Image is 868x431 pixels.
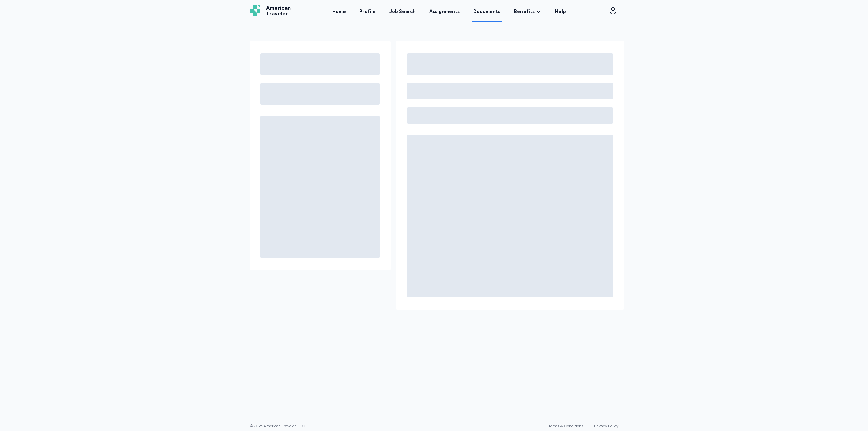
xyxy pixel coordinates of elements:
img: Logo [250,5,260,16]
span: American Traveler [266,5,291,16]
span: Benefits [514,8,535,15]
a: Benefits [514,8,541,15]
span: © 2025 American Traveler, LLC [250,423,305,429]
a: Privacy Policy [594,424,618,428]
div: Job Search [389,8,416,15]
a: Terms & Conditions [548,424,583,428]
a: Documents [472,1,502,22]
